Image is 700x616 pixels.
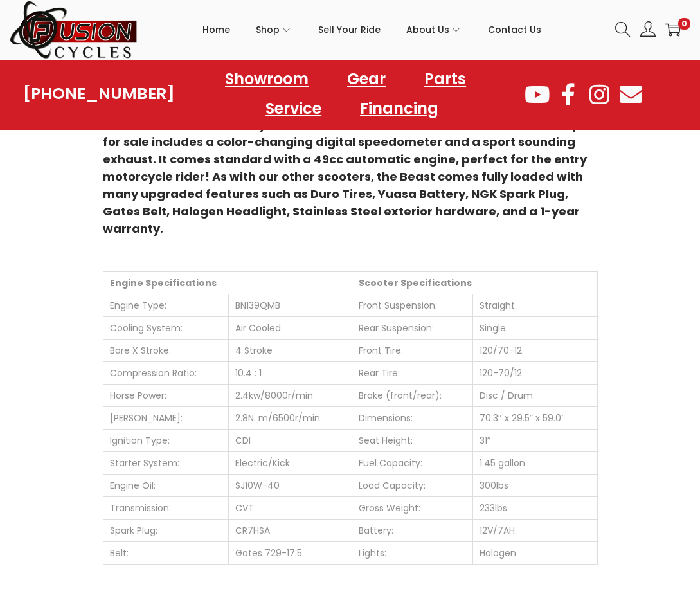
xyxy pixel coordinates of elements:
td: Rear Tire: [352,362,472,385]
td: Disc / Drum [472,385,597,407]
h6: Unleash the Beast! The Bintelli Beast is the newest edition to the Bintelli family. It has the he... [103,98,598,237]
td: Horse Power: [103,385,229,407]
a: Financing [347,94,451,123]
td: Rear Suspension: [352,317,472,340]
td: Battery: [352,520,472,542]
td: Ignition Type: [103,430,229,452]
strong: Scooter Specifications [359,276,472,289]
td: 300lbs [472,475,597,497]
td: Bore X Stroke: [103,340,229,362]
td: 31″ [472,430,597,452]
td: 120/70-12 [472,340,597,362]
a: Home [202,1,230,59]
span: Home [202,14,230,46]
td: Cooling System: [103,317,229,340]
td: CDI [229,430,352,452]
nav: Primary navigation [138,1,606,59]
a: Gear [334,64,399,94]
a: Shop [256,1,292,59]
td: Electric/Kick [229,452,352,475]
span: Contact Us [488,14,541,46]
td: 70.3″ x 29.5″ x 59.0″ [472,407,597,430]
span: Sell Your Ride [318,14,381,46]
td: Gross Weight: [352,497,472,520]
td: Front Suspension: [352,294,472,317]
td: Halogen [472,542,597,565]
a: [PHONE_NUMBER] [23,85,175,103]
td: Lights: [352,542,472,565]
td: Engine Oil: [103,475,229,497]
td: Straight [472,294,597,317]
td: Fuel Capacity: [352,452,472,475]
a: Contact Us [488,1,541,59]
td: Brake (front/rear): [352,385,472,407]
td: 4 Stroke [229,340,352,362]
span: Shop [256,14,280,46]
a: About Us [406,1,462,59]
td: Compression Ratio: [103,362,229,385]
td: 2.4kw/8000r/min [229,385,352,407]
td: Dimensions: [352,407,472,430]
nav: Menu [175,64,523,123]
td: Front Tire: [352,340,472,362]
span: About Us [406,14,449,46]
td: SJ10W-40 [229,475,352,497]
a: Sell Your Ride [318,1,381,59]
td: 120-70/12 [472,362,597,385]
strong: Engine Specifications [110,276,217,289]
td: Transmission: [103,497,229,520]
a: Service [253,94,334,123]
td: 2.8N. m/6500r/min [229,407,352,430]
td: Engine Type: [103,294,229,317]
td: Starter System: [103,452,229,475]
td: Spark Plug: [103,520,229,542]
td: 10.4 : 1 [229,362,352,385]
td: 12V/7AH [472,520,597,542]
td: 233lbs [472,497,597,520]
td: BN139QMB [229,294,352,317]
a: 0 [665,22,681,37]
a: Parts [411,64,479,94]
td: Load Capacity: [352,475,472,497]
td: Belt: [103,542,229,565]
a: Showroom [212,64,321,94]
td: 1.45 gallon [472,452,597,475]
td: Gates 729-17.5 [229,542,352,565]
td: Air Cooled [229,317,352,340]
td: Seat Height: [352,430,472,452]
td: CR7HSA [229,520,352,542]
td: [PERSON_NAME]: [103,407,229,430]
td: CVT [229,497,352,520]
td: Single [472,317,597,340]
